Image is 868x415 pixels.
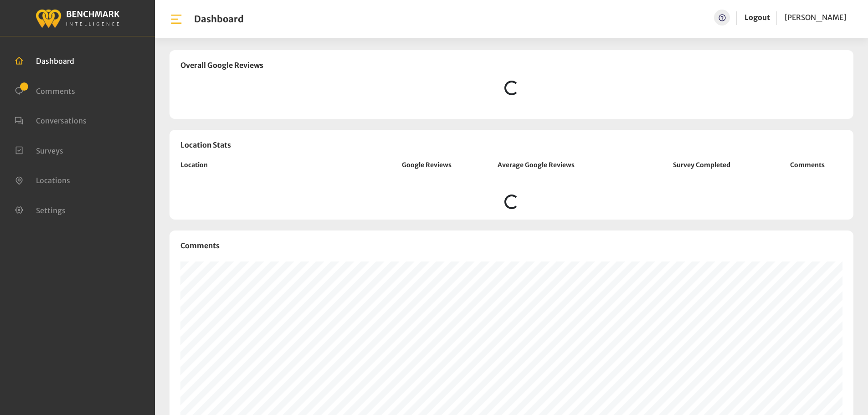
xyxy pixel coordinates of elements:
h1: Dashboard [194,14,244,25]
a: Conversations [15,115,87,124]
a: Dashboard [15,56,74,65]
h3: Comments [180,241,842,250]
th: Location [169,160,367,181]
span: Settings [36,205,66,215]
span: Conversations [36,116,87,125]
a: Settings [15,205,66,214]
span: Comments [36,86,75,95]
span: Dashboard [36,56,74,66]
th: Average Google Reviews [487,160,642,181]
th: Comments [762,160,853,181]
a: [PERSON_NAME] [785,10,846,26]
span: Locations [36,176,70,185]
span: Surveys [36,146,63,155]
img: benchmark [35,7,120,29]
span: [PERSON_NAME] [785,13,846,22]
h3: Overall Google Reviews [180,61,842,70]
a: Logout [745,13,770,22]
a: Locations [15,175,70,184]
h3: Location Stats [169,130,853,160]
a: Comments [15,86,75,95]
th: Google Reviews [367,160,487,181]
th: Survey Completed [642,160,762,181]
img: bar [169,12,183,26]
a: Logout [745,10,770,26]
a: Surveys [15,145,63,154]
